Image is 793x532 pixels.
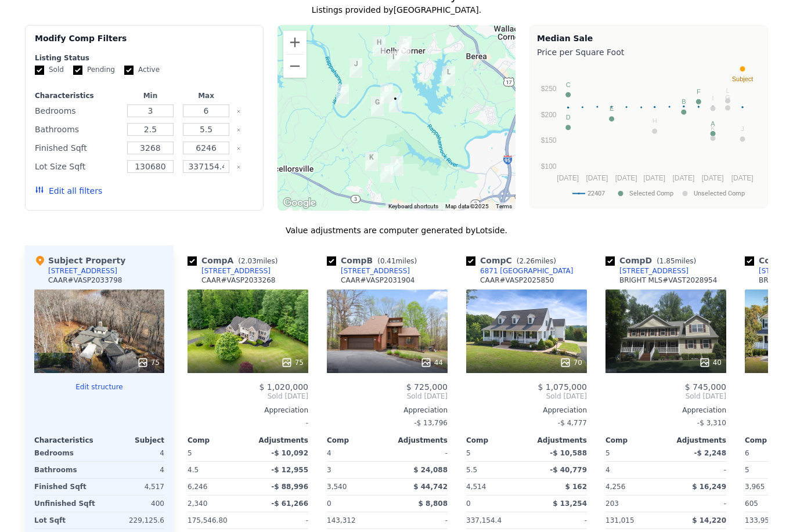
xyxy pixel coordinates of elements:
[615,174,637,182] text: [DATE]
[34,445,97,461] div: Bedrooms
[394,31,416,60] div: 648 W Rocky Run Rd
[250,512,308,529] div: -
[102,512,164,529] div: 229,125.6
[537,60,760,205] svg: A chart.
[35,103,120,119] div: Bedrooms
[373,257,421,265] span: ( miles)
[419,500,448,508] span: $ 8,808
[438,61,460,91] div: 2 English Hills Dr
[386,151,408,180] div: 12604 Hidden Hills Ln
[188,449,192,457] span: 5
[741,125,744,132] text: J
[643,174,665,182] text: [DATE]
[692,516,726,524] span: $ 14,220
[188,483,207,491] span: 6,246
[712,95,713,102] text: I
[34,436,99,445] div: Characteristics
[201,276,275,285] div: CAAR # VASP2033268
[466,449,471,457] span: 5
[35,185,102,197] button: Edit all filters
[605,266,689,276] a: [STREET_ADDRESS]
[413,483,448,491] span: $ 44,742
[605,392,726,401] span: Sold [DATE]
[745,516,774,524] span: 133,951
[496,203,512,209] a: Terms (opens in new tab)
[414,419,448,427] span: -$ 13,796
[188,516,228,524] span: 175,546.80
[102,462,164,478] div: 4
[368,32,390,61] div: 31 Bayberry Ln
[725,94,730,101] text: G
[605,406,726,415] div: Appreciation
[605,255,701,266] div: Comp D
[541,85,557,93] text: $250
[697,419,726,427] span: -$ 3,310
[241,257,257,265] span: 2.03
[34,495,97,512] div: Unfinished Sqft
[550,449,587,457] span: -$ 10,588
[529,512,587,529] div: -
[271,483,308,491] span: -$ 88,996
[34,512,97,529] div: Lot Sqft
[550,466,587,474] span: -$ 40,779
[99,436,164,445] div: Subject
[188,462,246,478] div: 4.5
[388,202,438,211] button: Keyboard shortcuts
[188,255,282,266] div: Comp A
[731,174,754,182] text: [DATE]
[236,165,241,169] button: Clear
[327,255,421,266] div: Comp B
[565,483,587,491] span: $ 162
[466,436,527,445] div: Comp
[553,500,587,508] span: $ 13,254
[73,66,82,75] input: Pending
[745,449,749,457] span: 6
[188,415,308,431] div: -
[384,88,406,117] div: 87 E River Bend Rd
[610,105,614,112] text: E
[392,37,414,66] div: 607 W Rocky Run Rd
[380,257,396,265] span: 0.41
[283,55,307,78] button: Zoom out
[702,174,724,182] text: [DATE]
[327,436,387,445] div: Comp
[699,357,722,368] div: 40
[587,190,605,197] text: 22407
[341,266,410,276] div: [STREET_ADDRESS]
[327,406,448,415] div: Appreciation
[466,516,502,524] span: 337,154.4
[271,449,308,457] span: -$ 10,092
[34,382,164,392] button: Edit structure
[248,436,308,445] div: Adjustments
[188,392,308,401] span: Sold [DATE]
[605,516,635,524] span: 131,015
[341,276,414,285] div: CAAR # VASP2031904
[629,190,673,197] text: Selected Comp
[137,357,160,368] div: 75
[672,174,694,182] text: [DATE]
[537,44,760,60] div: Price per Square Foot
[102,445,164,461] div: 4
[557,174,579,182] text: [DATE]
[732,75,754,82] text: Subject
[413,466,448,474] span: $ 24,088
[383,46,405,75] div: 85 Hopewell Dr
[188,266,271,276] a: [STREET_ADDRESS]
[73,65,115,75] label: Pending
[188,436,248,445] div: Comp
[668,462,726,478] div: -
[697,88,701,95] text: F
[281,357,304,368] div: 75
[35,32,254,53] div: Modify Comp Filters
[605,436,666,445] div: Comp
[541,162,557,171] text: $100
[682,98,686,105] text: B
[692,483,726,491] span: $ 16,249
[124,65,160,75] label: Active
[668,495,726,512] div: -
[34,255,125,266] div: Subject Property
[694,190,745,197] text: Unselected Comp
[466,406,587,415] div: Appreciation
[327,516,356,524] span: 143,312
[652,257,701,265] span: ( miles)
